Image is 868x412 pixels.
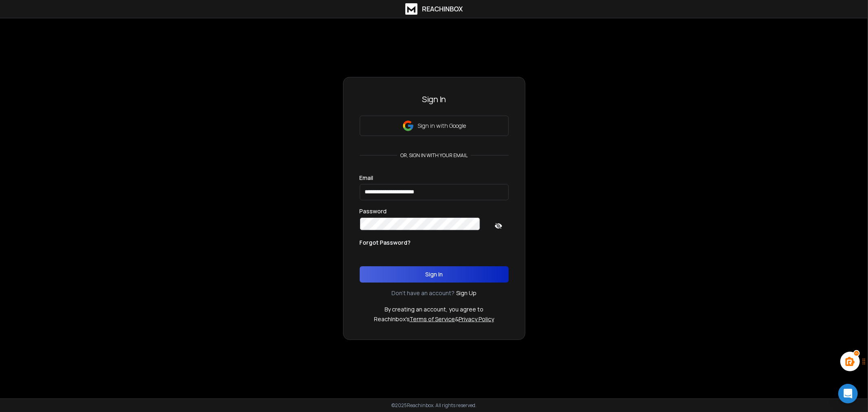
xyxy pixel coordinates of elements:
a: ReachInbox [405,3,463,15]
h1: ReachInbox [422,4,463,14]
label: Password [360,208,387,214]
p: Forgot Password? [360,239,411,247]
button: Sign in with Google [360,116,509,136]
h3: Sign In [360,94,509,105]
p: or, sign in with your email [397,152,471,159]
p: Sign in with Google [418,122,466,130]
a: Privacy Policy [459,315,494,323]
p: By creating an account, you agree to [385,305,483,313]
a: Terms of Service [409,315,455,323]
button: Sign In [360,266,509,283]
img: logo [405,3,418,15]
label: Email [360,175,374,181]
p: ReachInbox's & [374,315,494,323]
a: Sign Up [456,289,477,297]
p: © 2025 Reachinbox. All rights reserved. [391,402,477,409]
div: Open Intercom Messenger [838,384,858,403]
p: Don't have an account? [391,289,455,297]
